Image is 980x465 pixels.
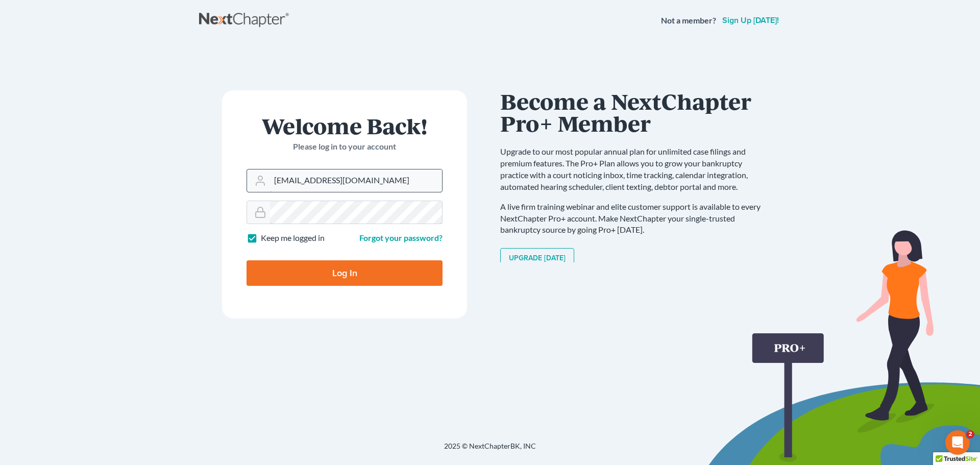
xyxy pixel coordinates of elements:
[500,146,771,192] p: Upgrade to our most popular annual plan for unlimited case filings and premium features. The Pro+...
[359,233,443,242] a: Forgot your password?
[199,441,781,459] div: 2025 © NextChapterBK, INC
[247,141,443,153] p: Please log in to your account
[270,169,442,192] input: Email Address
[720,16,781,25] a: Sign up [DATE]!
[966,430,974,438] span: 2
[247,115,443,137] h1: Welcome Back!
[945,430,970,455] iframe: Intercom live chat
[261,232,325,244] label: Keep me logged in
[500,248,574,268] a: Upgrade [DATE]
[500,201,771,236] p: A live firm training webinar and elite customer support is available to every NextChapter Pro+ ac...
[247,260,443,286] input: Log In
[661,15,716,27] strong: Not a member?
[500,90,771,134] h1: Become a NextChapter Pro+ Member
